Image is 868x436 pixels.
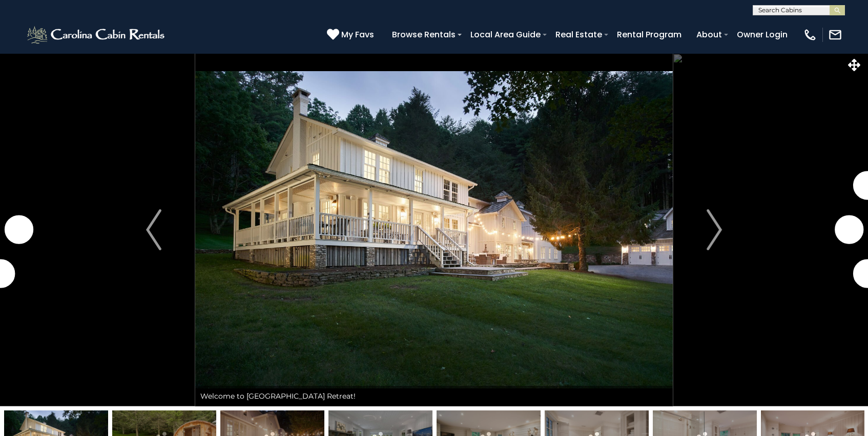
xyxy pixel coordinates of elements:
[612,26,687,43] a: Rental Program
[26,25,168,45] img: White-1-2.png
[146,209,161,250] img: arrow
[387,26,461,43] a: Browse Rentals
[550,26,607,43] a: Real Estate
[707,209,722,250] img: arrow
[691,26,727,43] a: About
[828,28,842,42] img: mail-regular-white.png
[112,53,195,406] button: Previous
[465,26,546,43] a: Local Area Guide
[673,53,756,406] button: Next
[341,28,374,41] span: My Favs
[803,28,817,42] img: phone-regular-white.png
[327,28,377,41] a: My Favs
[195,386,673,406] div: Welcome to [GEOGRAPHIC_DATA] Retreat!
[732,26,793,43] a: Owner Login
